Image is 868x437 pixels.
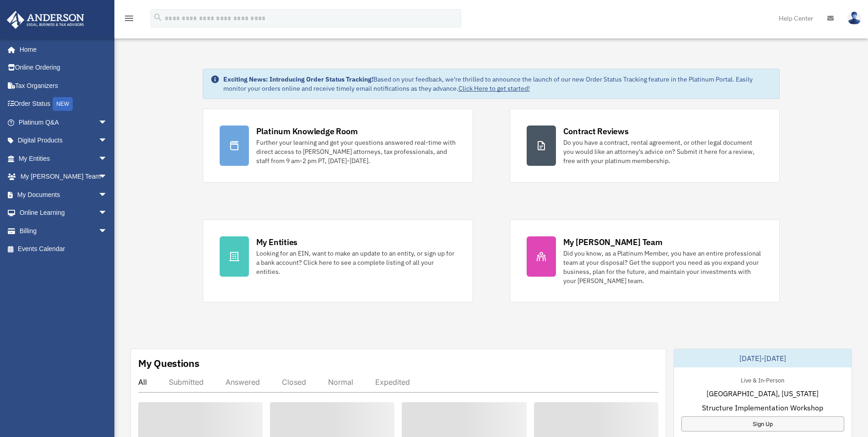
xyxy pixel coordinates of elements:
[138,356,199,370] div: My Questions
[706,388,819,399] span: [GEOGRAPHIC_DATA], [US_STATE]
[256,138,456,165] div: Further your learning and get your questions answered real-time with direct access to [PERSON_NAM...
[847,11,861,25] img: User Pic
[98,222,117,240] span: arrow_drop_down
[98,131,117,150] span: arrow_drop_down
[226,377,260,387] div: Answered
[375,377,410,387] div: Expedited
[6,113,121,131] a: Platinum Q&Aarrow_drop_down
[563,138,763,165] div: Do you have a contract, rental agreement, or other legal document you would like an attorney's ad...
[458,84,530,93] a: Click Here to get started!
[98,113,117,132] span: arrow_drop_down
[124,13,135,24] i: menu
[4,11,87,29] img: Anderson Advisors Platinum Portal
[563,249,763,285] div: Did you know, as a Platinum Member, you have an entire professional team at your disposal? Get th...
[256,236,297,248] div: My Entities
[98,186,117,204] span: arrow_drop_down
[6,131,121,150] a: Digital Productsarrow_drop_down
[6,204,121,222] a: Online Learningarrow_drop_down
[282,377,306,387] div: Closed
[138,377,147,387] div: All
[98,149,117,168] span: arrow_drop_down
[153,12,163,22] i: search
[256,249,456,276] div: Looking for an EIN, want to make an update to an entity, or sign up for a bank account? Click her...
[6,222,121,240] a: Billingarrow_drop_down
[6,240,121,258] a: Events Calendar
[674,349,852,367] div: [DATE]-[DATE]
[203,219,473,302] a: My Entities Looking for an EIN, want to make an update to an entity, or sign up for a bank accoun...
[681,416,844,432] a: Sign Up
[6,149,121,168] a: My Entitiesarrow_drop_down
[223,75,772,93] div: Based on your feedback, we're thrilled to announce the launch of our new Order Status Tracking fe...
[328,377,353,387] div: Normal
[510,219,780,302] a: My [PERSON_NAME] Team Did you know, as a Platinum Member, you have an entire professional team at...
[169,377,204,387] div: Submitted
[563,126,629,137] div: Contract Reviews
[702,402,823,413] span: Structure Implementation Workshop
[223,75,373,83] strong: Exciting News: Introducing Order Status Tracking!
[733,375,792,384] div: Live & In-Person
[98,204,117,223] span: arrow_drop_down
[6,168,121,186] a: My [PERSON_NAME] Teamarrow_drop_down
[6,95,121,114] a: Order StatusNEW
[256,126,358,137] div: Platinum Knowledge Room
[6,76,121,95] a: Tax Organizers
[563,236,663,248] div: My [PERSON_NAME] Team
[6,59,121,77] a: Online Ordering
[510,109,780,183] a: Contract Reviews Do you have a contract, rental agreement, or other legal document you would like...
[124,16,135,24] a: menu
[6,40,117,59] a: Home
[98,168,117,186] span: arrow_drop_down
[53,97,73,111] div: NEW
[6,186,121,204] a: My Documentsarrow_drop_down
[203,109,473,183] a: Platinum Knowledge Room Further your learning and get your questions answered real-time with dire...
